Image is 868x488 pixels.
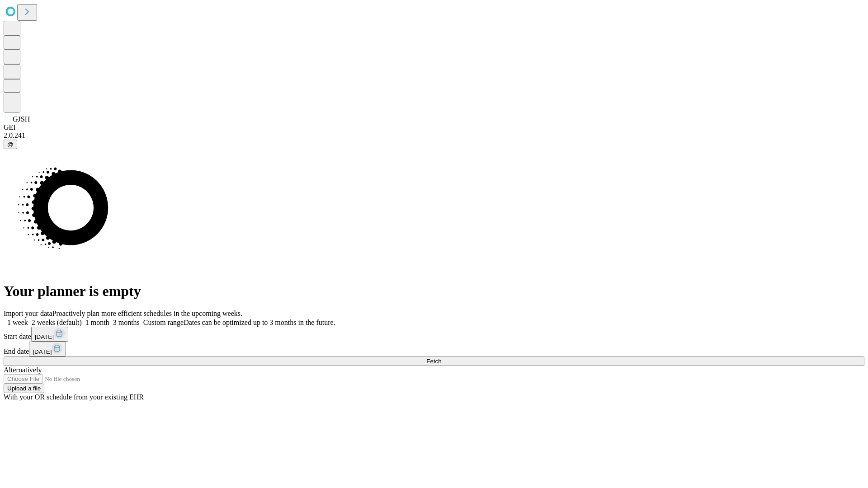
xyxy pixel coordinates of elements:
span: Dates can be optimized up to 3 months in the future. [184,319,335,326]
button: Upload a file [4,384,44,393]
div: Start date [4,327,864,342]
span: Import your data [4,310,52,317]
span: [DATE] [33,348,52,355]
span: @ [7,141,14,148]
div: End date [4,342,864,357]
span: Custom range [143,319,184,326]
span: Fetch [426,358,441,365]
span: 2 weeks (default) [32,319,82,326]
button: Fetch [4,357,864,366]
div: 2.0.241 [4,131,864,140]
div: GEI [4,123,864,131]
button: @ [4,140,17,149]
span: Proactively plan more efficient schedules in the upcoming weeks. [52,310,242,317]
button: [DATE] [31,327,68,342]
span: GJSH [13,115,30,123]
span: 1 month [85,319,109,326]
span: [DATE] [35,333,54,340]
h1: Your planner is empty [4,283,864,300]
span: 3 months [113,319,140,326]
span: With your OR schedule from your existing EHR [4,393,144,401]
span: 1 week [7,319,28,326]
button: [DATE] [29,342,66,357]
span: Alternatively [4,366,42,374]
